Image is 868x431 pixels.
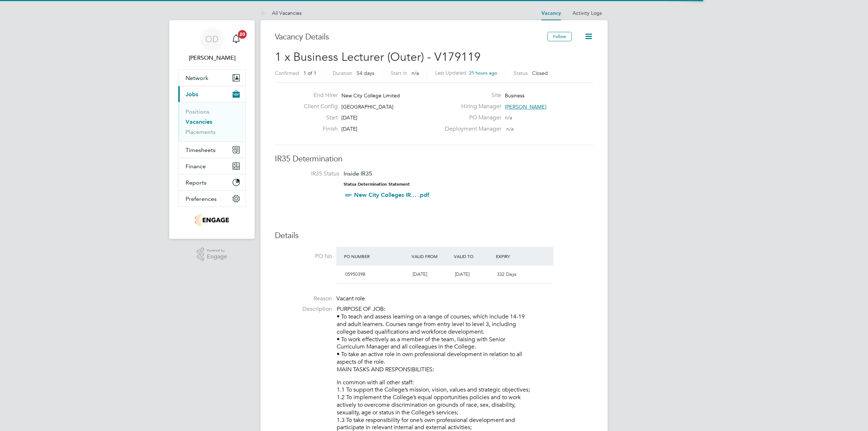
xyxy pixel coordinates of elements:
[303,70,316,76] span: 1 of 1
[282,170,339,178] label: IR35 Status
[505,92,524,99] span: Business
[275,295,332,303] label: Reason
[532,70,548,76] span: Closed
[229,28,243,51] a: 20
[357,70,374,76] span: 54 days
[341,126,357,132] span: [DATE]
[178,174,246,190] button: Reports
[275,231,593,241] h3: Details
[178,214,246,226] a: Go to home page
[506,126,514,132] span: n/a
[260,10,302,16] a: All Vacancies
[186,195,217,202] span: Preferences
[505,103,546,110] span: [PERSON_NAME]
[410,250,452,263] div: Valid From
[275,32,547,42] h3: Vacancy Details
[275,70,299,76] label: Confirmed
[441,125,501,133] label: Deployment Manager
[205,34,219,44] span: OD
[391,70,407,76] label: Start In
[413,271,427,277] span: [DATE]
[514,70,528,76] label: Status
[497,271,516,277] span: 332 Days
[275,50,481,64] span: 1 x Business Lecturer (Outer) - V179119
[186,147,216,153] span: Timesheets
[541,10,561,16] a: Vacancy
[344,182,410,187] strong: Status Determination Statement
[354,191,429,198] a: New City Colleges IR... .pdf
[435,69,466,76] label: Last Updated
[298,92,338,99] label: End Hirer
[441,103,501,110] label: Hiring Manager
[178,54,246,62] span: Ollie Dart
[178,86,246,102] button: Jobs
[337,305,593,373] p: PURPOSE OF JOB: • To teach and assess learning on a range of courses, which include 14-19 and adu...
[186,108,209,115] a: Positions
[178,102,246,141] div: Jobs
[186,75,208,81] span: Network
[298,103,338,110] label: Client Config
[169,20,255,239] nav: Main navigation
[186,91,198,98] span: Jobs
[547,32,572,41] button: Follow
[344,170,372,177] span: Inside IR35
[412,70,419,76] span: n/a
[573,10,602,16] a: Activity Logs
[178,28,246,62] a: OD[PERSON_NAME]
[178,70,246,86] button: Network
[336,295,365,302] span: Vacant role
[186,128,216,135] a: Placements
[341,92,400,99] span: New City College Limited
[298,125,338,133] label: Finish
[441,92,501,99] label: Site
[298,114,338,122] label: Start
[341,114,357,121] span: [DATE]
[455,271,469,277] span: [DATE]
[341,103,393,110] span: [GEOGRAPHIC_DATA]
[494,250,536,263] div: Expiry
[195,214,229,226] img: jambo-logo-retina.png
[207,254,227,260] span: Engage
[342,250,410,263] div: PO Number
[186,179,207,186] span: Reports
[238,30,247,39] span: 20
[441,114,501,122] label: PO Manager
[275,154,593,164] h3: IR35 Determination
[333,70,352,76] label: Duration
[186,163,206,170] span: Finance
[197,248,227,261] a: Powered byEngage
[186,118,212,125] a: Vacancies
[207,248,227,254] span: Powered by
[452,250,494,263] div: Valid To
[469,70,497,76] span: 21 hours ago
[275,253,332,260] label: PO No
[178,191,246,207] button: Preferences
[178,158,246,174] button: Finance
[505,114,512,121] span: n/a
[178,142,246,158] button: Timesheets
[345,271,365,277] span: 05950398
[275,305,332,313] label: Description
